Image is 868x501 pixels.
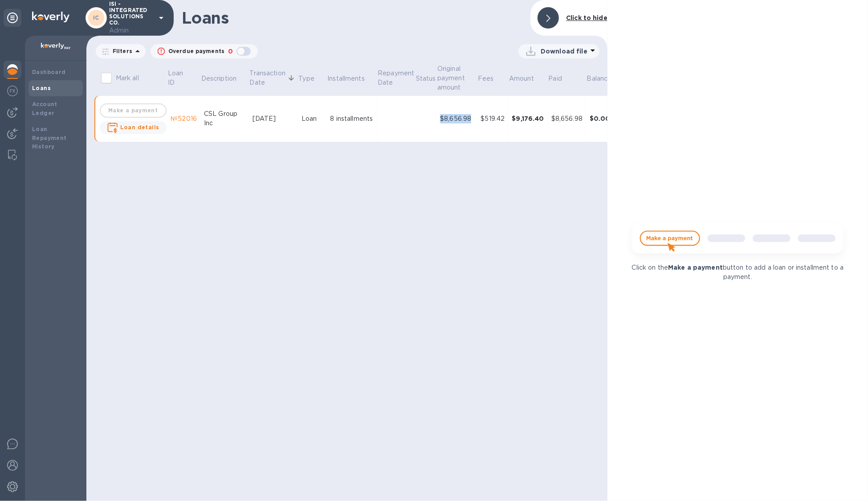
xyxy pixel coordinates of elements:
[228,47,233,56] p: 0
[32,126,67,150] b: Loan Repayment History
[590,114,620,123] div: $0.00
[116,74,139,83] p: Mark all
[541,47,587,56] p: Download file
[587,74,612,83] p: Balance
[587,74,623,83] span: Balance
[201,74,248,83] span: Description
[566,14,607,21] b: Click to hide
[327,74,376,83] span: Installments
[440,114,473,123] div: $8,656.98
[109,26,154,35] p: Admin
[204,109,245,128] div: CSL Group Inc
[298,74,326,83] span: Type
[201,74,236,83] p: Description
[4,9,21,27] div: Unpin categories
[481,114,505,123] div: $519.42
[437,64,477,92] span: Original payment amount
[182,8,523,27] h1: Loans
[168,69,188,87] p: Loan ID
[100,121,167,134] button: Loan details
[250,69,297,87] span: Transaction Date
[509,74,534,83] p: Amount
[512,114,544,123] div: $9,176.40
[330,114,374,123] div: 8 installments
[302,114,323,123] div: Loan
[168,47,224,55] p: Overdue payments
[509,74,546,83] span: Amount
[109,1,154,35] p: ISI - INTEGRATED SOLUTIONS CO.
[7,86,18,96] img: Foreign exchange
[437,64,465,92] p: Original payment amount
[478,74,505,83] span: Fees
[549,74,562,83] p: Paid
[250,69,285,87] p: Transaction Date
[109,47,132,55] p: Filters
[171,114,197,123] div: №52016
[168,69,200,87] span: Loan ID
[253,114,294,123] div: [DATE]
[549,74,574,83] span: Paid
[668,264,723,271] b: Make a payment
[551,114,583,123] div: $8,656.98
[32,12,69,22] img: Logo
[327,74,365,83] p: Installments
[151,44,258,58] button: Overdue payments0
[298,74,314,83] p: Type
[625,263,851,282] p: Click on the button to add a loan or installment to a payment.
[32,85,51,91] b: Loans
[93,14,99,21] b: IC
[378,69,414,87] p: Repayment Date
[416,74,436,83] p: Status
[120,124,159,131] b: Loan details
[32,101,57,116] b: Account Ledger
[478,74,494,83] p: Fees
[32,69,66,75] b: Dashboard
